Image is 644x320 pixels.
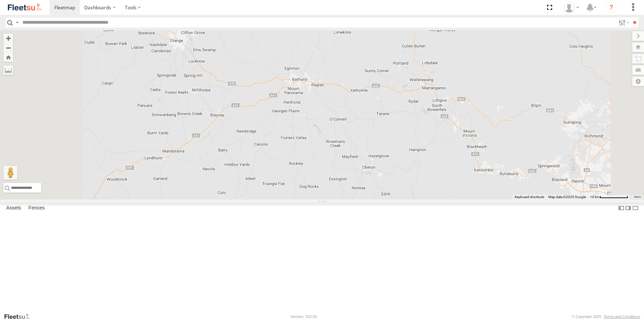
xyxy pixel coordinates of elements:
[590,195,600,199] span: 10 km
[14,18,20,27] label: Search Query
[616,18,631,27] label: Search Filter Options
[3,166,17,180] button: Drag Pegman onto the map to open Street View
[588,195,630,199] button: Map Scale: 10 km per 79 pixels
[606,2,617,13] i: ?
[7,3,43,12] img: fleetsu-logo-horizontal.svg
[632,77,644,86] label: Map Settings
[632,203,639,213] label: Hide Summary Table
[291,315,317,319] div: Version: 310.00
[561,2,581,13] div: Matt Smith
[548,195,586,199] span: Map data ©2025 Google
[618,203,625,213] label: Dock Summary Table to the Left
[515,195,544,199] button: Keyboard shortcuts
[25,203,48,213] label: Fences
[3,65,13,75] label: Measure
[3,34,13,43] button: Zoom in
[3,43,13,53] button: Zoom out
[4,313,35,320] a: Visit our Website
[634,196,641,198] a: Terms (opens in new tab)
[604,315,640,319] a: Terms and Conditions
[625,203,632,213] label: Dock Summary Table to the Right
[3,53,13,62] button: Zoom Home
[3,203,24,213] label: Assets
[572,315,640,319] div: © Copyright 2025 -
